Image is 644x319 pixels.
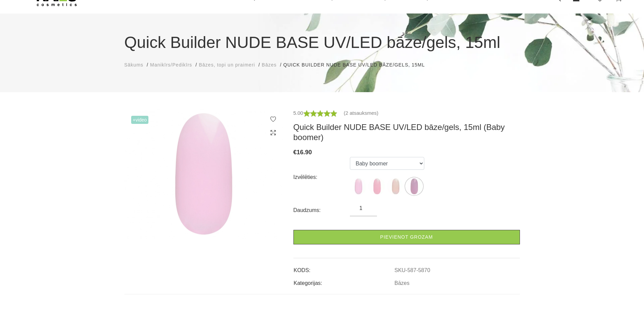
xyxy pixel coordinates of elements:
a: Sākums [124,61,144,69]
h3: Quick Builder NUDE BASE UV/LED bāze/gels, 15ml (Baby boomer) [293,122,520,142]
div: Izvēlēties: [293,172,350,183]
span: 16.90 [297,149,312,156]
img: ... [368,178,385,195]
span: Sākums [124,62,144,68]
span: +Video [131,116,149,124]
img: ... [350,178,367,195]
img: ... [406,178,423,195]
a: Bāzes [262,61,277,69]
span: Bāzes, topi un praimeri [199,62,255,68]
td: Kategorijas: [293,274,394,287]
a: SKU-587-5870 [395,267,430,273]
td: KODS: [293,262,394,274]
img: ... [387,178,404,195]
span: 5.00 [293,110,303,116]
span: € [293,149,297,156]
a: Bāzes [395,280,409,286]
a: Manikīrs/Pedikīrs [150,61,192,69]
span: Bāzes [262,62,277,68]
h1: Quick Builder NUDE BASE UV/LED bāze/gels, 15ml [124,30,520,55]
li: Quick Builder NUDE BASE UV/LED bāze/gels, 15ml [283,61,432,69]
a: (2 atsauksmes) [344,109,379,117]
img: Quick Builder NUDE BASE UV/LED bāze/gels, 15ml [124,109,283,239]
span: Manikīrs/Pedikīrs [150,62,192,68]
div: Daudzums: [293,205,350,216]
a: Pievienot grozam [293,230,520,244]
a: Bāzes, topi un praimeri [199,61,255,69]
